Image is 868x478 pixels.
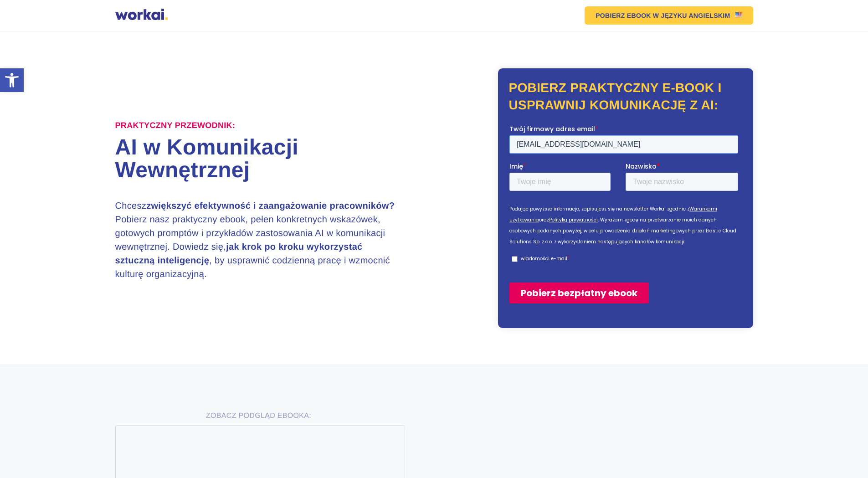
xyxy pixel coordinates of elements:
[146,201,395,211] strong: zwiększyć efektywność i zaangażowanie pracowników?
[115,199,402,281] h3: Chcesz Pobierz nasz praktyczny ebook, pełen konkretnych wskazówek, gotowych promptów i przykładów...
[509,124,742,311] iframe: Form 0
[585,6,753,25] a: POBIERZ EBOOKW JĘZYKU ANGIELSKIMUS flag
[115,136,434,182] h1: AI w Komunikacji Wewnętrznej
[735,12,742,17] img: US flag
[115,242,363,266] strong: jak krok po kroku wykorzystać sztuczną inteligencję
[115,411,402,421] p: ZOBACZ PODGLĄD EBOOKA:
[115,121,236,131] label: Praktyczny przewodnik:
[596,12,651,19] em: POBIERZ EBOOK
[509,79,742,114] h2: Pobierz praktyczny e-book i usprawnij komunikację z AI:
